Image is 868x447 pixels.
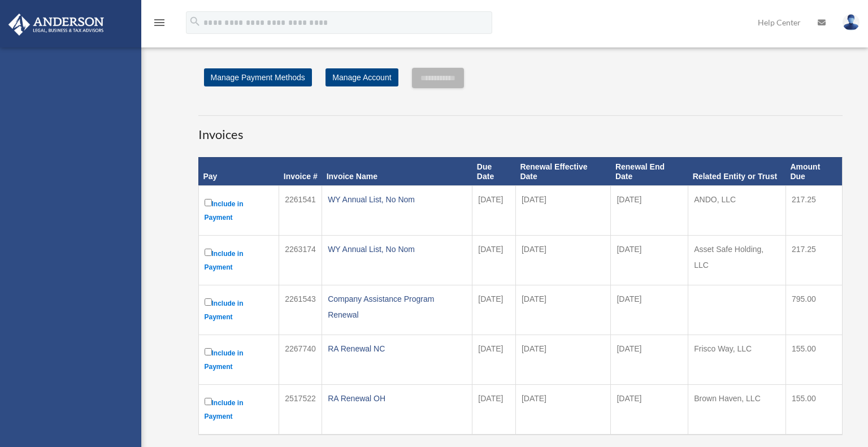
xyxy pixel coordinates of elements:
th: Invoice # [279,157,322,186]
th: Pay [198,157,279,186]
td: 155.00 [785,385,842,435]
td: Brown Haven, LLC [688,385,786,435]
input: Include in Payment [205,298,212,306]
td: [DATE] [515,285,611,335]
td: [DATE] [611,186,688,236]
label: Include in Payment [205,346,274,374]
label: Include in Payment [205,197,274,224]
td: [DATE] [515,335,611,385]
div: Company Assistance Program Renewal [328,291,466,323]
th: Renewal End Date [611,157,688,186]
td: [DATE] [472,186,516,236]
a: Manage Payment Methods [204,68,312,86]
td: [DATE] [472,385,516,435]
th: Renewal Effective Date [515,157,611,186]
td: Asset Safe Holding, LLC [688,236,786,285]
td: [DATE] [611,385,688,435]
input: Include in Payment [205,348,212,355]
h3: Invoices [198,115,843,144]
td: 217.25 [785,186,842,236]
td: Frisco Way, LLC [688,335,786,385]
label: Include in Payment [205,246,274,274]
input: Include in Payment [205,199,212,206]
td: [DATE] [611,236,688,285]
td: [DATE] [515,236,611,285]
div: WY Annual List, No Nom [328,192,466,207]
td: [DATE] [611,335,688,385]
th: Invoice Name [322,157,472,186]
td: 2263174 [279,236,322,285]
a: menu [153,20,166,29]
td: 795.00 [785,285,842,335]
img: User Pic [843,14,860,31]
div: WY Annual List, No Nom [328,241,466,257]
td: 2261541 [279,186,322,236]
td: [DATE] [515,186,611,236]
td: ANDO, LLC [688,186,786,236]
td: 217.25 [785,236,842,285]
td: [DATE] [472,335,516,385]
input: Include in Payment [205,398,212,405]
th: Related Entity or Trust [688,157,786,186]
th: Amount Due [785,157,842,186]
td: [DATE] [472,236,516,285]
td: 2517522 [279,385,322,435]
td: 2267740 [279,335,322,385]
td: [DATE] [515,385,611,435]
input: Include in Payment [205,249,212,256]
div: RA Renewal OH [328,390,466,406]
img: Anderson Advisors Platinum Portal [5,14,107,36]
td: [DATE] [611,285,688,335]
td: 155.00 [785,335,842,385]
td: 2261543 [279,285,322,335]
td: [DATE] [472,285,516,335]
th: Due Date [472,157,516,186]
div: RA Renewal NC [328,341,466,357]
label: Include in Payment [205,396,274,423]
i: search [189,15,201,28]
a: Manage Account [325,68,398,86]
label: Include in Payment [205,296,274,324]
i: menu [153,16,166,29]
